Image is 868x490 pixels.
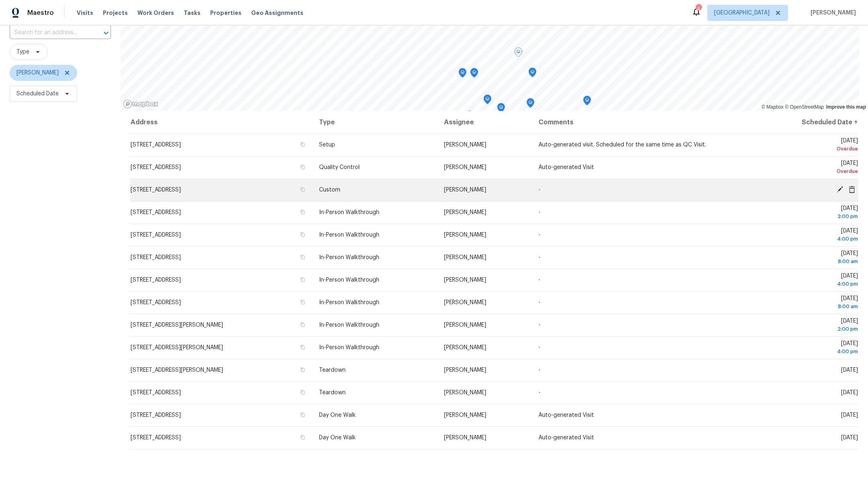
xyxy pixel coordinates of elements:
[77,9,93,17] span: Visits
[319,187,340,193] span: Custom
[299,231,306,238] button: Copy Address
[444,412,486,418] span: [PERSON_NAME]
[319,165,360,170] span: Quality Control
[319,412,356,418] span: Day One Walk
[131,142,181,148] span: [STREET_ADDRESS]
[444,210,486,215] span: [PERSON_NAME]
[184,10,201,16] span: Tasks
[514,47,522,60] div: Map marker
[757,161,858,175] span: [DATE]
[538,367,540,373] span: -
[319,142,335,148] span: Setup
[319,255,379,260] span: In-Person Walkthrough
[131,210,181,215] span: [STREET_ADDRESS]
[538,277,540,283] span: -
[444,277,486,283] span: [PERSON_NAME]
[100,27,112,39] button: Open
[131,322,223,328] span: [STREET_ADDRESS][PERSON_NAME]
[319,277,379,283] span: In-Person Walkthrough
[319,300,379,305] span: In-Person Walkthrough
[299,434,306,441] button: Copy Address
[16,48,29,56] span: Type
[299,299,306,306] button: Copy Address
[123,99,158,109] a: Mapbox homepage
[538,300,540,305] span: -
[757,325,858,333] div: 2:00 pm
[444,322,486,328] span: [PERSON_NAME]
[757,257,858,266] div: 8:00 am
[131,187,181,193] span: [STREET_ADDRESS]
[131,300,181,305] span: [STREET_ADDRESS]
[103,9,128,17] span: Projects
[319,322,379,328] span: In-Person Walkthrough
[583,96,591,108] div: Map marker
[750,111,858,134] th: Scheduled Date ↑
[538,412,594,418] span: Auto-generated Visit
[131,412,181,418] span: [STREET_ADDRESS]
[444,187,486,193] span: [PERSON_NAME]
[299,366,306,373] button: Copy Address
[538,345,540,350] span: -
[841,390,858,395] span: [DATE]
[841,367,858,373] span: [DATE]
[251,9,303,17] span: Geo Assignments
[319,367,346,373] span: Teardown
[131,390,181,395] span: [STREET_ADDRESS]
[841,435,858,441] span: [DATE]
[538,210,540,215] span: -
[466,111,474,123] div: Map marker
[319,390,346,395] span: Teardown
[757,228,858,243] span: [DATE]
[757,212,858,220] div: 2:00 pm
[299,411,306,418] button: Copy Address
[16,69,59,77] span: [PERSON_NAME]
[538,435,594,441] span: Auto-generated Visit
[319,210,379,215] span: In-Person Walkthrough
[10,27,88,39] input: Search for an address...
[319,435,356,441] span: Day One Walk
[16,90,59,98] span: Scheduled Date
[459,68,467,80] div: Map marker
[757,251,858,266] span: [DATE]
[444,255,486,260] span: [PERSON_NAME]
[696,5,701,13] div: 4
[757,167,858,175] div: Overdue
[131,165,181,170] span: [STREET_ADDRESS]
[538,390,540,395] span: -
[299,276,306,283] button: Copy Address
[483,95,491,107] div: Map marker
[444,142,486,148] span: [PERSON_NAME]
[299,208,306,216] button: Copy Address
[785,104,824,110] a: OpenStreetMap
[538,142,706,148] span: Auto-generated visit. Scheduled for the same time as QC Visit.
[131,367,223,373] span: [STREET_ADDRESS][PERSON_NAME]
[319,345,379,350] span: In-Person Walkthrough
[131,232,181,238] span: [STREET_ADDRESS]
[757,296,858,311] span: [DATE]
[444,435,486,441] span: [PERSON_NAME]
[470,68,478,80] div: Map marker
[444,232,486,238] span: [PERSON_NAME]
[444,367,486,373] span: [PERSON_NAME]
[714,9,770,17] span: [GEOGRAPHIC_DATA]
[299,344,306,351] button: Copy Address
[130,111,313,134] th: Address
[538,232,540,238] span: -
[538,187,540,193] span: -
[319,232,379,238] span: In-Person Walkthrough
[807,9,856,17] span: [PERSON_NAME]
[538,322,540,328] span: -
[444,300,486,305] span: [PERSON_NAME]
[757,348,858,356] div: 4:00 pm
[757,273,858,288] span: [DATE]
[299,141,306,148] button: Copy Address
[137,9,174,17] span: Work Orders
[538,165,594,170] span: Auto-generated Visit
[444,165,486,170] span: [PERSON_NAME]
[834,186,846,193] span: Edit
[762,104,784,110] a: Mapbox
[757,303,858,311] div: 8:00 am
[841,412,858,418] span: [DATE]
[757,341,858,356] span: [DATE]
[757,145,858,153] div: Overdue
